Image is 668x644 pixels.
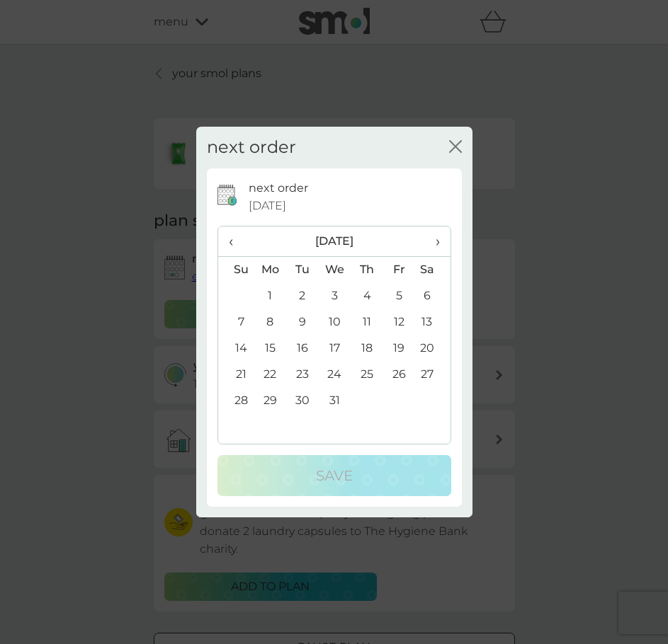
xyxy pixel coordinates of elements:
th: Tu [286,256,318,283]
button: close [449,140,462,155]
td: 23 [286,362,318,388]
td: 15 [254,335,287,362]
td: 1 [254,283,287,309]
td: 24 [318,362,351,388]
span: › [425,226,439,256]
th: Su [218,256,254,283]
td: 2 [286,283,318,309]
td: 20 [414,335,450,362]
td: 14 [218,335,254,362]
th: Fr [383,256,415,283]
th: Sa [414,256,450,283]
th: Th [351,256,383,283]
td: 4 [351,283,383,309]
td: 31 [318,388,351,414]
td: 30 [286,388,318,414]
th: Mo [254,256,287,283]
td: 17 [318,335,351,362]
span: ‹ [229,226,244,256]
th: [DATE] [254,226,415,257]
h2: next order [207,137,296,158]
span: [DATE] [249,197,286,215]
td: 28 [218,388,254,414]
td: 19 [383,335,415,362]
th: We [318,256,351,283]
td: 16 [286,335,318,362]
td: 10 [318,309,351,335]
td: 6 [414,283,450,309]
td: 12 [383,309,415,335]
td: 3 [318,283,351,309]
td: 22 [254,362,287,388]
td: 27 [414,362,450,388]
td: 13 [414,309,450,335]
td: 9 [286,309,318,335]
td: 7 [218,309,254,335]
td: 5 [383,283,415,309]
td: 26 [383,362,415,388]
p: next order [249,179,308,197]
td: 11 [351,309,383,335]
td: 25 [351,362,383,388]
td: 18 [351,335,383,362]
td: 8 [254,309,287,335]
td: 29 [254,388,287,414]
button: Save [217,455,451,496]
p: Save [316,464,353,487]
td: 21 [218,362,254,388]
